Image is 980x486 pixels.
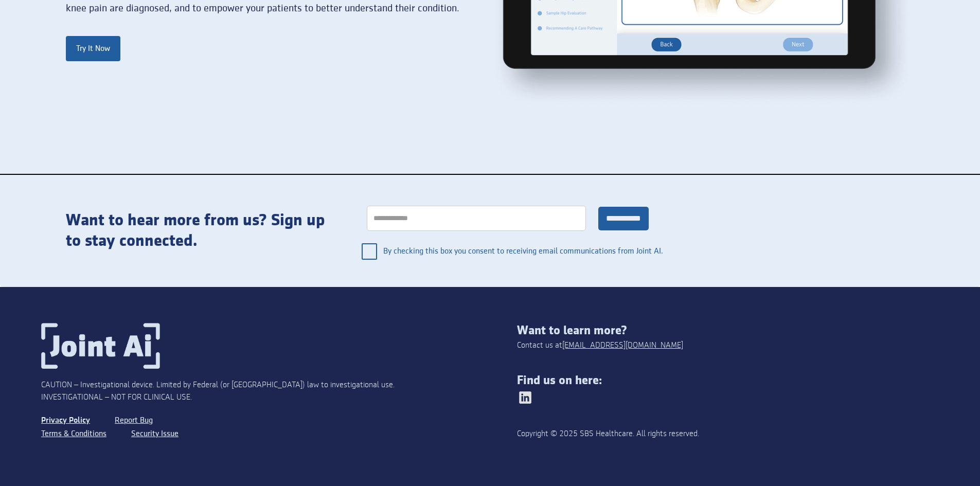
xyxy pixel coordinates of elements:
span: By checking this box you consent to receiving email communications from Joint AI. [383,239,664,264]
a: Privacy Policy [41,414,90,427]
form: general interest [351,195,664,266]
div: Want to hear more from us? Sign up to stay connected. [66,210,331,251]
div: Copyright © 2025 SBS Healthcare. All rights reserved. [517,428,854,440]
div: Contact us at [517,339,683,352]
a: Terms & Conditions [41,427,106,441]
a: Report Bug [115,414,153,427]
div: Find us on here: [517,373,939,388]
a: [EMAIL_ADDRESS][DOMAIN_NAME] [562,339,683,352]
a: Try It Now [66,36,120,61]
div: Want to learn more? [517,323,939,338]
div: CAUTION – Investigational device. Limited by Federal (or [GEOGRAPHIC_DATA]) law to investigationa... [41,379,422,404]
a: Security Issue [131,427,179,441]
